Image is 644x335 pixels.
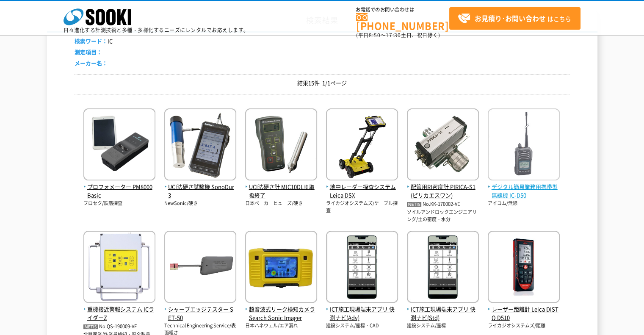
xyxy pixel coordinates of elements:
[245,200,317,207] p: 日本ベーカーヒューズ/硬さ
[488,296,560,322] a: レーザー距離計 Leica DISTO D510
[64,28,249,33] p: 日々進化する計測技術と多種・多様化するニーズにレンタルでお応えします。
[83,200,155,207] p: プロセク/鉄筋探査
[326,200,398,214] p: ライカジオシステムズ/ケーブル探査
[407,183,479,200] span: 配管用RI密度計 PIRICA-S1(ピリカエスワン)
[386,31,401,39] span: 17:30
[407,174,479,200] a: 配管用RI密度計 PIRICA-S1(ピリカエスワン)
[407,305,479,323] span: ICT施工現場端末アプリ 快測ナビ(Std)
[407,200,479,209] p: No.KK-170002-VE
[407,296,479,322] a: ICT施工現場端末アプリ 快測ナビ(Std)
[458,12,571,25] span: はこちら
[326,231,398,305] img: 快測ナビ(Adv)
[164,200,236,207] p: NewSonic/硬さ
[488,322,560,329] p: ライカジオシステムズ/距離
[83,183,155,200] span: プロフォメーター PM8000Basic
[326,108,398,183] img: Leica DSX
[356,7,449,12] span: お電話でのお問い合わせは
[245,174,317,200] a: UCI法硬さ計 MIC10DL※取扱終了
[164,174,236,200] a: UCI法硬さ試験機 SonoDur3
[449,7,580,30] a: お見積り･お問い合わせはこちら
[326,183,398,200] span: 地中レーダー探査システム Leica DSX
[245,108,317,183] img: MIC10DL※取扱終了
[475,13,546,23] strong: お見積り･お問い合わせ
[75,79,570,88] p: 結果15件 1/1ページ
[407,231,479,305] img: 快測ナビ(Std)
[75,37,113,46] li: IC
[407,322,479,329] p: 建設システム/座標
[488,174,560,200] a: デジタル簡易業務用携帯型無線機 IC-D50
[83,296,155,322] a: 重機接近警報システム ICライダーZ
[488,108,560,183] img: IC-D50
[326,174,398,200] a: 地中レーダー探査システム Leica DSX
[75,48,102,56] span: 測定項目：
[356,13,449,30] a: [PHONE_NUMBER]
[83,108,155,183] img: PM8000Basic
[164,231,236,305] img: SET-50
[83,322,155,331] p: No.QS-190009-VE
[164,305,236,323] span: シャープエッジテスター SET-50
[407,209,479,223] p: ソイルアンドロックエンジニアリング/土の密度・水分
[488,183,560,200] span: デジタル簡易業務用携帯型無線機 IC-D50
[488,305,560,323] span: レーザー距離計 Leica DISTO D510
[488,231,560,305] img: Leica DISTO D510
[326,322,398,329] p: 建設システム/座標・CAD
[245,183,317,200] span: UCI法硬さ計 MIC10DL※取扱終了
[407,108,479,183] img: PIRICA-S1(ピリカエスワン)
[164,108,236,183] img: SonoDur3
[164,183,236,200] span: UCI法硬さ試験機 SonoDur3
[75,37,108,45] span: 検索ワード：
[164,296,236,322] a: シャープエッジテスター SET-50
[245,322,317,329] p: 日本ハネウェル/エア漏れ
[326,305,398,323] span: ICT施工現場端末アプリ 快測ナビ(Adv)
[326,296,398,322] a: ICT施工現場端末アプリ 快測ナビ(Adv)
[245,231,317,305] img: Search Sonic Imager
[356,31,440,39] span: (平日 ～ 土日、祝日除く)
[83,231,155,305] img: ICライダーZ
[83,174,155,200] a: プロフォメーター PM8000Basic
[75,59,108,67] span: メーカー名：
[369,31,381,39] span: 8:50
[245,296,317,322] a: 超音波式リーク検知カメラ Search Sonic Imager
[245,305,317,323] span: 超音波式リーク検知カメラ Search Sonic Imager
[488,200,560,207] p: アイコム/無線
[83,305,155,323] span: 重機接近警報システム ICライダーZ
